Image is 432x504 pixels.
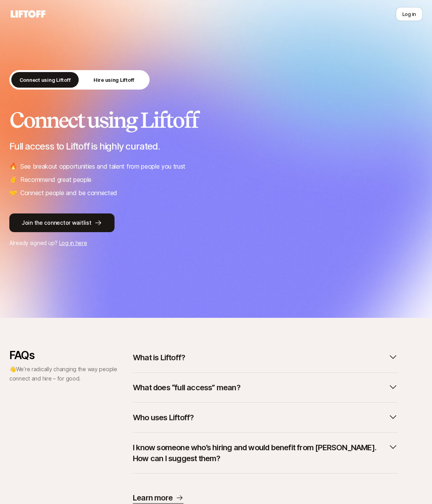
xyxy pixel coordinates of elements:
p: Who uses Liftoff? [133,412,194,423]
button: Who uses Liftoff? [133,409,398,426]
p: Connect people and be connected [20,188,117,198]
p: Full access to Liftoff is highly curated. [9,141,423,152]
span: ✌️ [9,174,17,185]
button: What is Liftoff? [133,349,398,366]
p: Learn more [133,492,173,503]
button: Join the connector waitlist [9,213,115,232]
p: Connect using Liftoff [19,76,71,84]
a: Learn more [133,492,183,504]
p: See breakout opportunities and talent from people you trust [20,161,185,171]
p: I know someone who’s hiring and would benefit from [PERSON_NAME]. How can I suggest them? [133,442,385,464]
a: Join the connector waitlist [9,213,423,232]
p: Hire using Liftoff [93,76,134,84]
span: 🔥 [9,161,17,171]
p: What is Liftoff? [133,352,185,363]
button: What does “full access” mean? [133,379,398,396]
p: 👋 [9,365,118,383]
p: FAQs [9,349,118,361]
span: We’re radically changing the way people connect and hire – for good. [9,366,117,382]
a: Log in here [59,240,87,246]
button: Log in [396,7,423,21]
button: I know someone who’s hiring and would benefit from [PERSON_NAME]. How can I suggest them? [133,439,398,467]
p: Recommend great people [20,174,92,185]
p: What does “full access” mean? [133,382,240,393]
h2: Connect using Liftoff [9,108,423,132]
p: Already signed up? [9,238,423,248]
span: 🤝 [9,188,17,198]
